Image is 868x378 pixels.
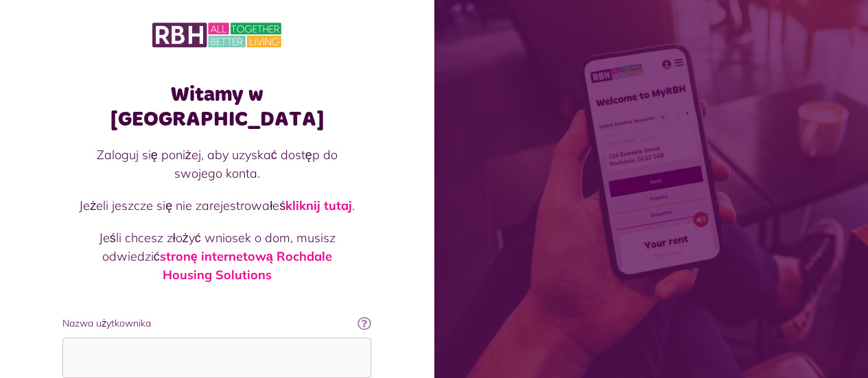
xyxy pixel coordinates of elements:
[285,198,352,213] a: kliknij tutaj
[160,248,332,283] a: stronę internetową Rochdale Housing Solutions
[97,147,338,181] font: Zaloguj się poniżej, aby uzyskać dostęp do swojego konta.
[110,84,324,130] font: Witamy w [GEOGRAPHIC_DATA]
[352,198,355,213] font: .
[152,21,281,49] img: MyRBH
[99,230,336,264] font: Jeśli chcesz złożyć wniosek o dom, musisz odwiedzić
[79,198,285,213] font: Jeżeli jeszcze się nie zarejestrowałeś
[62,317,151,329] font: Nazwa użytkownika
